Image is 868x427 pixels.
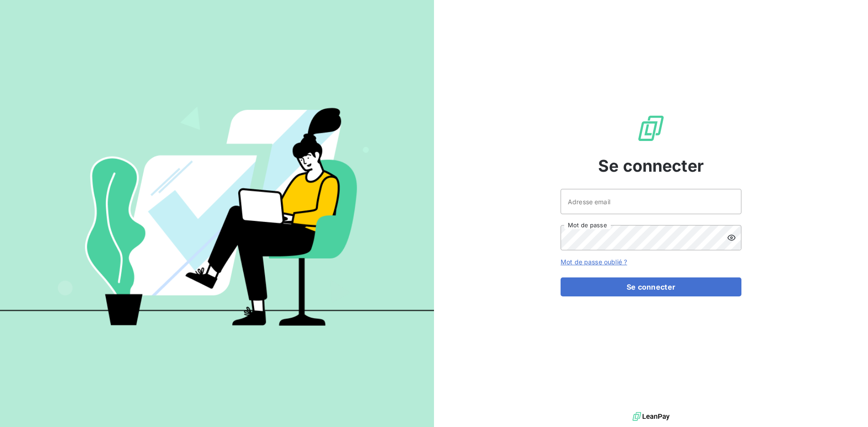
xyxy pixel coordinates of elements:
[561,258,627,266] a: Mot de passe oublié ?
[637,114,665,143] img: Logo LeanPay
[632,410,670,423] img: logo
[561,189,741,214] input: placeholder
[561,277,741,296] button: Se connecter
[598,154,704,178] span: Se connecter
